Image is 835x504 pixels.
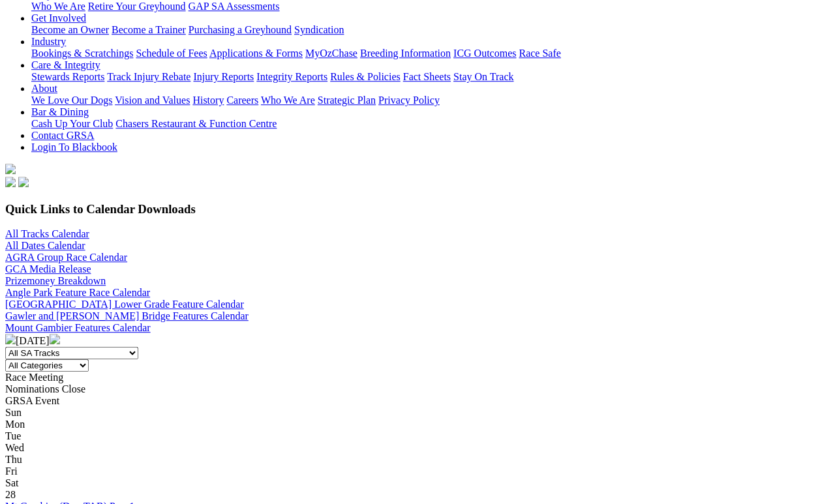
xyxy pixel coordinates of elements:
[5,164,16,174] img: logo-grsa-white.png
[256,71,327,82] a: Integrity Reports
[403,71,451,82] a: Fact Sheets
[193,71,254,82] a: Injury Reports
[50,334,60,344] img: chevron-right-pager-white.svg
[31,48,133,59] a: Bookings & Scratchings
[5,322,151,333] a: Mount Gambier Features Calendar
[5,430,830,442] div: Tue
[31,24,109,35] a: Become an Owner
[519,48,560,59] a: Race Safe
[5,275,106,286] a: Prizemoney Breakdown
[378,95,440,106] a: Privacy Policy
[261,95,315,106] a: Who We Are
[31,1,85,12] a: Who We Are
[31,83,57,94] a: About
[31,36,66,47] a: Industry
[5,334,830,347] div: [DATE]
[453,71,513,82] a: Stay On Track
[5,383,830,395] div: Nominations Close
[31,48,830,59] div: Industry
[5,177,16,187] img: facebook.svg
[305,48,357,59] a: MyOzChase
[31,106,89,117] a: Bar & Dining
[294,24,344,35] a: Syndication
[31,118,830,130] div: Bar & Dining
[5,240,85,251] a: All Dates Calendar
[88,1,186,12] a: Retire Your Greyhound
[226,95,258,106] a: Careers
[5,466,830,477] div: Fri
[189,24,292,35] a: Purchasing a Greyhound
[5,442,830,454] div: Wed
[5,454,830,466] div: Thu
[31,12,86,23] a: Get Involved
[5,334,16,344] img: chevron-left-pager-white.svg
[31,141,117,153] a: Login To Blackbook
[115,118,277,129] a: Chasers Restaurant & Function Centre
[31,71,830,83] div: Care & Integrity
[192,95,224,106] a: History
[5,407,830,419] div: Sun
[360,48,451,59] a: Breeding Information
[5,395,830,407] div: GRSA Event
[5,419,830,430] div: Mon
[31,95,830,106] div: About
[5,310,249,321] a: Gawler and [PERSON_NAME] Bridge Features Calendar
[107,71,190,82] a: Track Injury Rebate
[31,71,104,82] a: Stewards Reports
[31,24,830,36] div: Get Involved
[209,48,303,59] a: Applications & Forms
[112,24,186,35] a: Become a Trainer
[5,372,830,383] div: Race Meeting
[115,95,190,106] a: Vision and Values
[31,1,830,12] div: Greyhounds as Pets
[18,177,29,187] img: twitter.svg
[31,118,113,129] a: Cash Up Your Club
[136,48,207,59] a: Schedule of Fees
[453,48,516,59] a: ICG Outcomes
[318,95,376,106] a: Strategic Plan
[189,1,280,12] a: GAP SA Assessments
[5,263,91,274] a: GCA Media Release
[31,130,94,141] a: Contact GRSA
[5,287,150,298] a: Angle Park Feature Race Calendar
[5,252,127,263] a: AGRA Group Race Calendar
[330,71,401,82] a: Rules & Policies
[31,59,100,70] a: Care & Integrity
[5,477,830,489] div: Sat
[31,95,112,106] a: We Love Our Dogs
[5,228,89,239] a: All Tracks Calendar
[5,299,244,310] a: [GEOGRAPHIC_DATA] Lower Grade Feature Calendar
[5,202,830,216] h3: Quick Links to Calendar Downloads
[5,489,16,500] span: 28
